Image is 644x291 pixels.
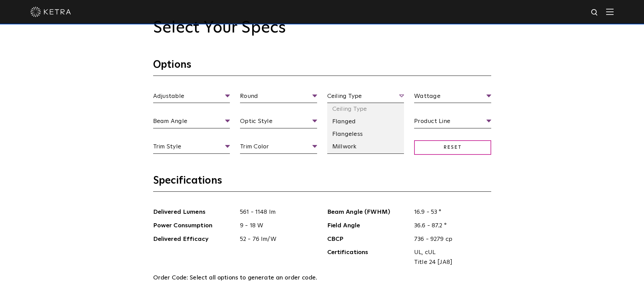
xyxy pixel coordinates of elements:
span: Delivered Lumens [153,207,235,217]
span: Beam Angle [153,117,230,128]
li: Millwork [327,141,404,153]
span: Trim Color [240,142,317,154]
h2: Select Your Specs [153,18,491,38]
img: search icon [591,8,599,17]
img: ketra-logo-2019-white [30,7,71,17]
span: Field Angle [327,221,409,231]
span: 36.6 - 87.2 ° [409,221,491,231]
h3: Specifications [153,174,491,192]
span: 736 - 9279 cp [409,234,491,244]
li: Flanged [327,116,404,128]
span: 9 - 18 W [235,221,317,231]
span: 16.9 - 53 ° [409,207,491,217]
span: Trim Style [153,142,230,154]
span: Beam Angle (FWHM) [327,207,409,217]
img: Hamburger%20Nav.svg [606,8,614,15]
span: Certifications [327,248,409,267]
span: UL, cUL [414,248,486,257]
span: Adjustable [153,91,230,103]
span: Product Line [414,117,491,128]
span: Wattage [414,91,491,103]
span: Reset [414,140,491,155]
span: CBCP [327,234,409,244]
span: Order Code: [153,275,188,281]
h3: Options [153,58,491,76]
span: 561 - 1148 lm [235,207,317,217]
span: Delivered Efficacy [153,234,235,244]
span: Round [240,91,317,103]
span: Optic Style [240,117,317,128]
span: 52 - 76 lm/W [235,234,317,244]
span: Ceiling Type [327,91,404,103]
span: Select all options to generate an order code. [190,275,317,281]
span: Title 24 [JA8] [414,257,486,267]
li: Flangeless [327,128,404,141]
span: Power Consumption [153,221,235,231]
li: Ceiling Type [327,103,404,116]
